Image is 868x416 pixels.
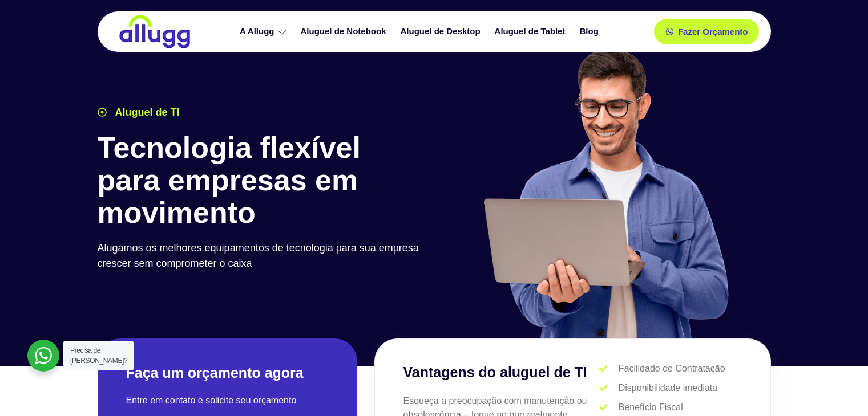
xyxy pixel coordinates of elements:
a: Fazer Orçamento [654,19,760,44]
span: Fazer Orçamento [678,27,748,36]
a: Aluguel de Notebook [295,22,395,42]
h3: Vantagens do aluguel de TI [403,362,600,384]
h1: Tecnologia flexível para empresas em movimento [98,132,429,230]
p: Alugamos os melhores equipamentos de tecnologia para sua empresa crescer sem comprometer o caixa [98,240,429,271]
a: Aluguel de Desktop [395,22,489,42]
span: Precisa de [PERSON_NAME]? [70,346,127,365]
iframe: Chat Widget [811,361,868,416]
span: Benefício Fiscal [616,401,683,414]
p: Entre em contato e solicite seu orçamento [126,394,329,407]
img: aluguel de ti para startups [479,48,731,338]
a: Blog [574,22,607,42]
img: locação de TI é Allugg [118,14,192,49]
span: Facilidade de Contratação [616,362,725,376]
a: Aluguel de Tablet [489,22,574,42]
span: Disponibilidade imediata [616,381,717,395]
h2: Faça um orçamento agora [126,364,329,382]
span: Aluguel de TI [112,105,180,120]
a: A Allugg [234,22,295,42]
